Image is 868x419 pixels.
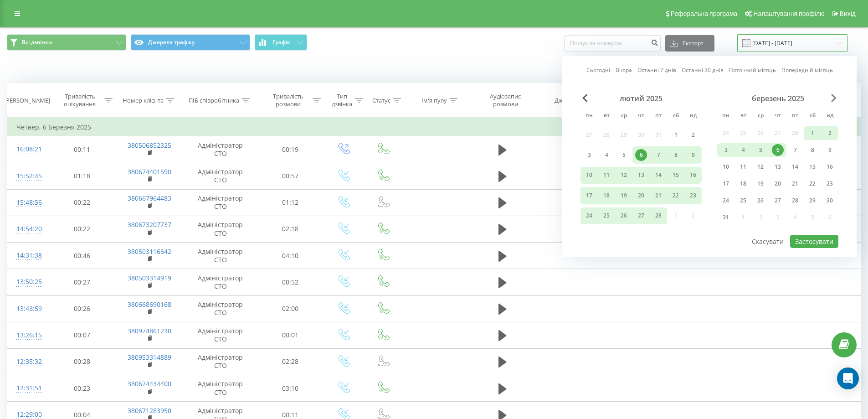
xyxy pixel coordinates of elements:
[837,367,859,389] div: Open Intercom Messenger
[821,126,838,140] div: нд 2 бер 2025 р.
[257,136,324,163] td: 00:19
[616,66,632,74] a: Вчора
[184,216,257,242] td: Адміністратор СТО
[667,167,684,184] div: сб 15 лют 2025 р.
[257,243,324,269] td: 04:10
[737,144,749,156] div: 4
[824,195,836,207] div: 30
[16,167,40,185] div: 15:52:45
[184,295,257,322] td: Адміністратор СТО
[752,177,769,191] div: ср 19 бер 2025 р.
[650,146,667,163] div: пт 7 лют 2025 р.
[752,194,769,207] div: ср 26 бер 2025 р.
[786,194,804,207] div: пт 28 бер 2025 р.
[667,187,684,204] div: сб 22 лют 2025 р.
[720,161,732,173] div: 10
[769,177,786,191] div: чт 20 бер 2025 р.
[16,379,40,397] div: 12:31:51
[128,194,171,202] a: 380667964483
[184,163,257,189] td: Адміністратор СТО
[786,160,804,174] div: пт 14 бер 2025 р.
[720,144,732,156] div: 3
[821,143,838,157] div: нд 9 бер 2025 р.
[789,144,801,156] div: 7
[128,406,171,415] a: 380671283950
[717,143,734,157] div: пн 3 бер 2025 р.
[635,169,647,181] div: 13
[806,144,818,156] div: 8
[670,149,682,161] div: 8
[769,143,786,157] div: чт 6 бер 2025 р.
[804,160,821,174] div: сб 15 бер 2025 р.
[580,146,598,163] div: пн 3 лют 2025 р.
[128,353,171,362] a: 380953314889
[600,109,613,123] abbr: вівторок
[667,126,684,143] div: сб 1 лют 2025 р.
[184,348,257,375] td: Адміністратор СТО
[720,178,732,190] div: 17
[4,97,50,104] div: [PERSON_NAME]
[16,326,40,344] div: 13:26:15
[49,243,115,269] td: 00:46
[637,66,676,74] a: Останні 7 днів
[634,109,648,123] abbr: четвер
[16,300,40,318] div: 13:43:59
[786,143,804,157] div: пт 7 бер 2025 р.
[128,379,171,388] a: 380674434400
[632,187,650,204] div: чт 20 лют 2025 р.
[580,167,598,184] div: пн 10 лют 2025 р.
[804,143,821,157] div: сб 8 бер 2025 р.
[806,161,818,173] div: 15
[821,160,838,174] div: нд 16 бер 2025 р.
[49,269,115,295] td: 00:27
[788,109,802,123] abbr: п’ятниця
[670,129,682,141] div: 1
[583,190,595,202] div: 17
[632,167,650,184] div: чт 13 лют 2025 р.
[635,210,647,222] div: 27
[752,160,769,174] div: ср 12 бер 2025 р.
[687,169,699,181] div: 16
[479,93,532,108] div: Аудіозапис розмови
[617,109,631,123] abbr: середа
[719,109,733,123] abbr: понеділок
[184,375,257,402] td: Адміністратор СТО
[737,161,749,173] div: 11
[652,149,664,161] div: 7
[824,127,836,139] div: 2
[734,160,752,174] div: вт 11 бер 2025 р.
[564,35,661,52] input: Пошук за номером
[189,97,239,104] div: ПІБ співробітника
[272,39,290,46] span: Графік
[755,144,766,156] div: 5
[128,300,171,309] a: 380668690168
[650,187,667,204] div: пт 21 лют 2025 р.
[16,247,40,264] div: 14:31:38
[583,149,595,161] div: 3
[22,39,52,46] span: Всі дзвінки
[667,146,684,163] div: сб 8 лют 2025 р.
[686,109,700,123] abbr: неділя
[737,178,749,190] div: 18
[781,66,833,74] a: Попередній місяць
[586,66,610,74] a: Сьогодні
[772,161,784,173] div: 13
[128,141,171,150] a: 380506852325
[671,10,738,17] span: Реферальна програма
[682,66,724,74] a: Останні 30 днів
[257,348,324,375] td: 02:28
[650,167,667,184] div: пт 14 лют 2025 р.
[752,143,769,157] div: ср 5 бер 2025 р.
[734,177,752,191] div: вт 18 бер 2025 р.
[786,177,804,191] div: пт 21 бер 2025 р.
[821,177,838,191] div: нд 23 бер 2025 р.
[806,127,818,139] div: 1
[804,177,821,191] div: сб 22 бер 2025 р.
[824,178,836,190] div: 23
[184,189,257,216] td: Адміністратор СТО
[665,35,714,52] button: Експорт
[49,136,115,163] td: 00:11
[720,195,732,207] div: 24
[580,187,598,204] div: пн 17 лют 2025 р.
[16,194,40,212] div: 15:48:56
